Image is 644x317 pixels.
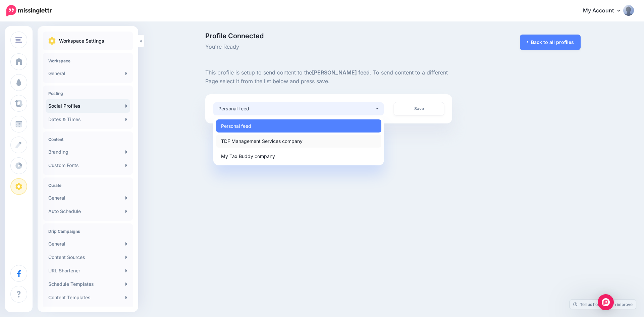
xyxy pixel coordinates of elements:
a: Save [394,102,444,115]
span: Profile Connected [205,33,452,39]
span: My Tax Buddy company [221,152,275,160]
a: Tell us how we can improve [570,300,636,309]
button: Personal feed [213,102,384,115]
a: Custom Fonts [46,159,130,172]
h4: Workspace [48,58,127,63]
p: Workspace Settings [59,37,104,45]
h4: Content [48,137,127,142]
b: [PERSON_NAME] feed [312,69,370,76]
a: General [46,67,130,80]
p: This profile is setup to send content to the . To send content to a different Page select it from... [205,68,452,86]
img: Missinglettr [6,5,52,16]
a: General [46,237,130,251]
a: Back to all profiles [520,35,581,50]
a: General [46,191,130,205]
div: Open Intercom Messenger [598,294,614,310]
a: Dates & Times [46,113,130,126]
a: Schedule Templates [46,277,130,291]
h4: Drip Campaigns [48,229,127,234]
a: URL Shortener [46,264,130,277]
a: Content Templates [46,291,130,304]
img: menu.png [15,37,22,43]
a: My Account [576,3,634,19]
span: You're Ready [205,43,452,51]
img: settings.png [48,37,56,45]
span: TDF Management Services company [221,137,303,145]
a: Content Sources [46,251,130,264]
span: Personal feed [221,122,251,130]
div: Personal feed [218,105,375,113]
h4: Curate [48,183,127,188]
h4: Posting [48,91,127,96]
a: Auto Schedule [46,205,130,218]
a: Social Profiles [46,99,130,113]
a: Branding [46,145,130,159]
